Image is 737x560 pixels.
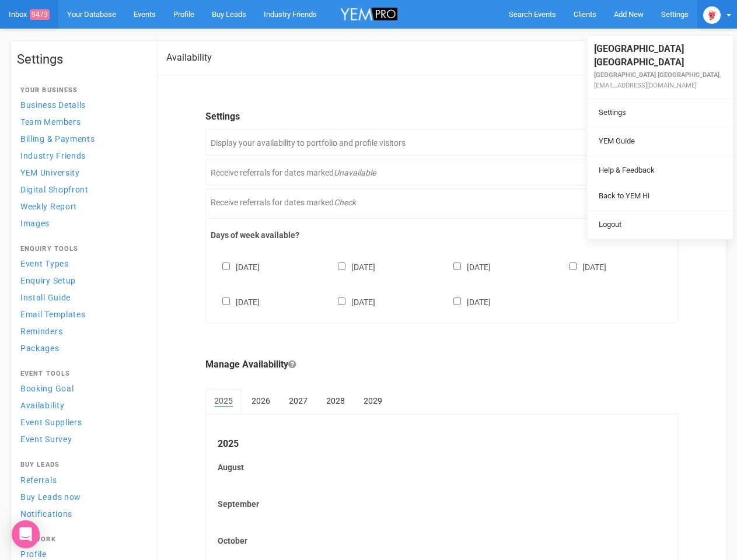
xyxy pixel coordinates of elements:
label: [DATE] [326,260,375,273]
small: [EMAIL_ADDRESS][DOMAIN_NAME] [594,82,697,89]
a: Referrals [17,472,145,488]
a: Logout [590,213,730,236]
label: [DATE] [211,260,260,273]
a: Buy Leads now [17,489,145,505]
label: September [218,498,666,510]
a: YEM University [17,164,145,180]
span: Email Templates [20,310,86,319]
input: [DATE] [569,262,577,270]
span: Booking Goal [20,384,74,393]
a: Images [17,215,145,231]
a: Event Survey [17,431,145,447]
h1: Settings [17,52,145,66]
legend: Settings [205,110,678,124]
a: 2026 [243,389,279,412]
div: Receive referrals for dates marked [205,188,678,215]
label: [DATE] [326,295,375,308]
span: Event Suppliers [20,418,82,427]
small: [GEOGRAPHIC_DATA] [GEOGRAPHIC_DATA]. [594,71,721,79]
em: Check [334,198,356,207]
a: Business Details [17,97,145,113]
a: Digital Shopfront [17,181,145,197]
a: Back to YEM Hi [590,185,730,208]
a: 2028 [317,389,354,412]
span: Reminders [20,327,62,336]
span: Add New [614,10,644,19]
legend: 2025 [218,437,666,451]
span: 9473 [30,9,50,20]
img: open-uri20250107-2-1pbi2ie [703,6,721,24]
label: [DATE] [442,295,491,308]
a: Notifications [17,506,145,521]
h4: Your Business [20,87,142,94]
a: Packages [17,340,145,356]
a: Settings [590,101,730,124]
label: [DATE] [557,260,606,273]
span: Business Details [20,100,86,110]
em: Unavailable [334,168,376,177]
span: [GEOGRAPHIC_DATA] [GEOGRAPHIC_DATA] [594,43,684,68]
a: Weekly Report [17,198,145,214]
span: Notifications [20,509,72,519]
h4: Network [20,536,142,543]
span: Team Members [20,117,81,127]
span: Enquiry Setup [20,276,76,285]
span: YEM University [20,168,80,177]
a: Team Members [17,114,145,129]
a: Event Types [17,256,145,271]
input: [DATE] [453,297,461,305]
span: Event Survey [20,435,72,444]
input: [DATE] [222,262,230,270]
a: 2029 [355,389,391,412]
span: Availability [20,401,64,410]
a: Install Guide [17,289,145,305]
a: 2027 [280,389,316,412]
span: Event Types [20,259,69,268]
input: [DATE] [338,297,345,305]
div: Receive referrals for dates marked [205,159,678,185]
input: [DATE] [222,297,230,305]
div: Open Intercom Messenger [12,520,40,548]
span: Images [20,219,50,228]
a: Booking Goal [17,380,145,396]
a: Billing & Payments [17,131,145,146]
div: Display your availability to portfolio and profile visitors [205,129,678,156]
span: Clients [574,10,596,19]
a: Industry Friends [17,148,145,163]
span: Digital Shopfront [20,185,89,194]
input: [DATE] [453,262,461,270]
span: Weekly Report [20,202,77,211]
label: [DATE] [442,260,491,273]
h4: Buy Leads [20,461,142,468]
a: Email Templates [17,306,145,322]
span: Billing & Payments [20,134,95,143]
span: Packages [20,344,60,353]
label: August [218,461,666,473]
label: Days of week available? [211,229,673,241]
a: Availability [17,397,145,413]
label: [DATE] [211,295,260,308]
a: Reminders [17,323,145,339]
a: Event Suppliers [17,414,145,430]
h2: Availability [166,52,212,63]
a: 2025 [205,389,242,414]
a: Help & Feedback [590,159,730,182]
a: Enquiry Setup [17,272,145,288]
legend: Manage Availability [205,358,678,372]
span: Search Events [509,10,556,19]
label: October [218,535,666,547]
h4: Enquiry Tools [20,246,142,253]
h4: Event Tools [20,370,142,377]
a: YEM Guide [590,130,730,153]
span: Install Guide [20,293,71,302]
input: [DATE] [338,262,345,270]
